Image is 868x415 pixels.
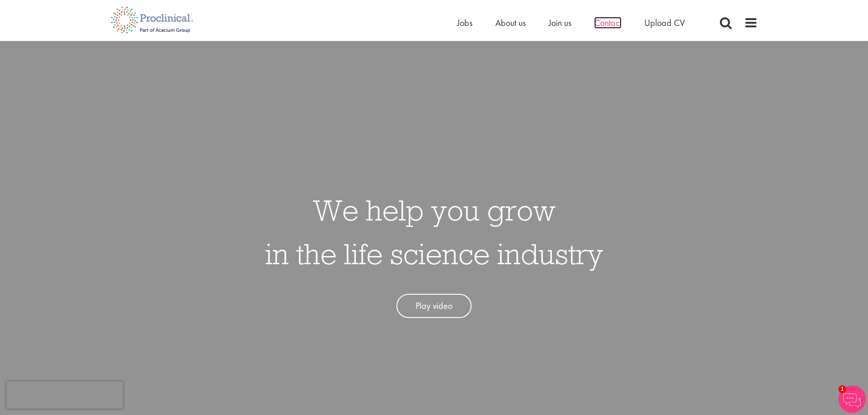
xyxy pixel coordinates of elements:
[594,17,621,29] a: Contact
[265,188,603,276] h1: We help you grow in the life science industry
[644,17,685,29] a: Upload CV
[838,385,846,393] span: 1
[549,17,571,29] a: Join us
[838,385,866,413] img: Chatbot
[396,294,472,318] a: Play video
[457,17,473,29] a: Jobs
[495,17,526,29] a: About us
